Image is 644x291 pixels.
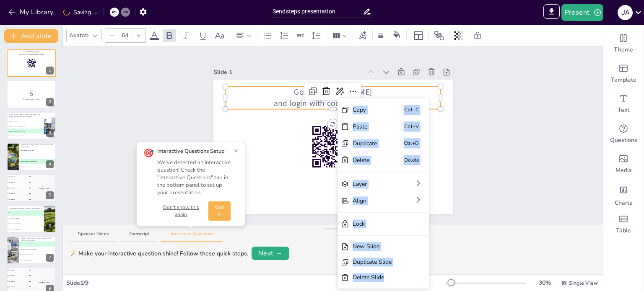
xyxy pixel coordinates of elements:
div: 3 [7,112,56,139]
span: D [19,260,20,261]
p: and login with code [9,53,54,56]
span: Participant 4 [9,193,15,194]
div: 1 [46,67,54,75]
div: Add charts and graphs [603,179,644,209]
div: Layer [353,180,390,188]
span: 400 [29,275,31,276]
div: Ctrl+C [401,105,422,115]
div: 4 [7,286,8,288]
span: 500 [29,176,31,178]
span: 300 [29,281,31,282]
div: Paste [353,122,377,131]
span: 500 [29,269,31,271]
span: 500 [47,281,49,283]
div: New Slide [353,242,402,251]
div: Delete Slide [353,273,402,282]
span: Participant 1 [9,176,15,178]
span: Participant 4 [9,286,15,288]
span: 200 [29,286,31,288]
span: Aumento de la producción [7,218,44,219]
span: Table [616,227,631,235]
div: 4 [46,160,54,168]
div: Duplicate Slide [353,258,402,266]
div: 5 [7,198,8,200]
div: Align [353,196,390,205]
div: Column Count [330,29,349,42]
span: A [19,150,20,152]
span: Single View [569,279,598,287]
div: 6 [7,205,56,233]
span: Software de gestión energética [19,244,56,245]
strong: [DOMAIN_NAME] [313,87,371,98]
div: Saving...... [63,8,99,17]
div: 🪄 Make your interactive question shine! Follow these quick steps. [70,249,248,258]
div: 🎯 [143,147,154,159]
span: Export to PowerPoint [543,4,560,21]
span: D [7,135,8,136]
p: ¿Cuál es una técnica común de ahorro de energía en plantas de nitrógeno? [9,113,42,118]
span: Incremento de la contaminación [7,229,44,230]
div: Lock [353,219,402,228]
div: Add images, graphics, shapes or video [603,149,644,179]
button: J A [618,4,633,21]
div: Get real-time input from your audience [603,119,644,149]
span: 400 [29,181,31,183]
span: bronze [7,187,9,189]
span: Contratación de más personal [19,254,56,255]
span: Reducción de costos [7,212,44,214]
span: 500 [47,188,49,189]
span: Para identificar oportunidades de mejora [19,161,56,162]
div: 6 [46,222,54,230]
div: Border settings [376,29,385,42]
button: Got it [208,201,231,221]
span: 300 [29,187,31,189]
span: Theme [614,46,633,54]
span: bronze [7,280,9,282]
p: ¿Qué herramientas pueden ayudar en el ahorro de energía? [21,237,54,242]
span: Para mejorar la imagen corporativa [19,155,56,157]
div: Delete [401,155,422,165]
span: D [19,166,20,167]
button: Next → [252,247,289,260]
div: 7 [46,254,54,262]
span: Template [611,76,636,84]
span: Participant 2 [9,275,15,277]
span: A [19,244,20,245]
p: ¿Qué beneficios trae el ahorro de energía? [9,207,42,210]
div: 4 [7,143,56,170]
strong: ¡Prepárate para el Quiz! [23,98,40,100]
button: Interactive Questions [161,231,222,242]
p: ¿Por qué es importante la capacitación del personal? [21,144,54,148]
button: Speaker Notes [70,231,117,242]
div: 2 [46,98,54,106]
span: C [19,254,20,255]
div: 5 [7,174,56,202]
span: Para reducir costos operativos [19,166,56,167]
div: Text effects [356,29,369,42]
div: We've detected an interactive question! Check the "Interactive Questions" tab in the bottom panel... [157,159,231,197]
div: Top scorer [39,186,49,188]
div: Slide 1 / 9 [66,278,446,287]
span: B [7,218,8,219]
button: Add slide [4,29,58,43]
button: Transcript [120,231,158,242]
span: silver [7,181,9,183]
span: gold [7,175,9,178]
span: Aumentar la temperatura del proceso [19,249,56,250]
div: Top scorer [39,280,49,281]
span: Uso de equipos obsoletos [19,260,56,261]
button: Don't show this again [157,204,205,218]
span: Participant 2 [9,181,15,183]
div: Ctrl+V [401,121,422,131]
div: Ctrl+D [400,138,422,148]
span: 100 [29,198,31,200]
span: Questions [610,136,637,144]
div: Copy [353,106,377,114]
div: 7 [7,236,56,264]
div: Duplicate [353,139,377,148]
span: C [19,161,20,162]
span: Charts [615,199,632,207]
div: 4 [7,192,8,194]
span: Recuperación de calor [7,121,44,122]
div: 2 [7,80,56,108]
